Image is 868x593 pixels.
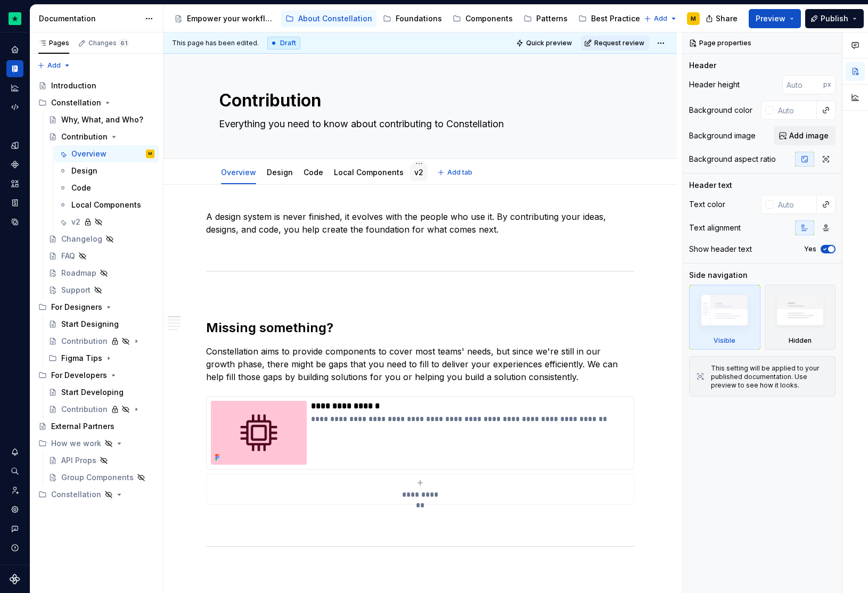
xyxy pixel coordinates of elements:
span: Add image [789,130,829,141]
input: Auto [782,75,823,94]
div: Patterns [536,13,568,24]
a: Home [6,41,23,58]
a: Components [448,10,517,27]
label: Yes [804,245,816,253]
span: Preview [756,13,785,24]
div: Empower your workflow. Build incredible experiences. [187,13,275,24]
div: API Props [61,455,96,466]
span: Request review [594,39,644,47]
a: Design [54,162,159,179]
span: Quick preview [526,39,572,47]
a: Start Designing [44,316,159,333]
div: Background aspect ratio [689,154,776,164]
a: Invite team [6,482,23,499]
div: Header height [689,79,740,90]
a: Design tokens [6,137,23,154]
div: Local Components [71,200,141,210]
a: Contribution [44,128,159,145]
a: Code automation [6,98,23,116]
div: Visible [714,336,735,345]
div: Start Designing [61,319,119,330]
span: Add [47,61,61,70]
a: v2 [54,213,159,230]
div: Changelog [61,234,102,244]
a: Analytics [6,79,23,96]
a: Introduction [34,77,159,94]
a: Assets [6,175,23,192]
span: 61 [119,39,129,47]
div: Text alignment [689,223,741,233]
a: Code [54,179,159,196]
div: About Constellation [298,13,372,24]
textarea: Everything you need to know about contributing to Constellation [217,116,619,133]
a: Documentation [6,60,23,77]
div: Text color [689,199,725,210]
div: For Designers [34,299,159,316]
a: Components [6,156,23,173]
button: Add tab [434,165,477,180]
div: External Partners [51,421,114,432]
a: Design [267,168,293,177]
div: Hidden [765,285,836,350]
a: Patterns [519,10,572,27]
a: Group Components [44,469,159,486]
div: Figma Tips [44,350,159,367]
div: Overview [71,149,107,159]
a: Empower your workflow. Build incredible experiences. [170,10,279,27]
div: Settings [6,501,23,518]
span: Publish [821,13,848,24]
a: Roadmap [44,265,159,282]
a: OverviewM [54,145,159,162]
div: For Designers [51,302,102,312]
div: Contribution [61,336,108,347]
div: Foundations [396,13,442,24]
h2: Missing something? [206,319,634,336]
a: Contribution [44,333,159,350]
a: Support [44,282,159,299]
span: This page has been edited. [172,39,259,47]
div: M [149,149,152,159]
div: Draft [267,37,300,50]
div: Header text [689,180,732,191]
div: Constellation [34,94,159,111]
input: Auto [774,195,817,214]
button: Request review [581,36,649,51]
div: How we work [51,438,101,449]
div: Group Components [61,472,134,483]
div: FAQ [61,251,75,261]
a: v2 [414,168,423,177]
div: Constellation [34,486,159,503]
button: Preview [749,9,801,28]
a: Storybook stories [6,194,23,211]
div: Search ⌘K [6,463,23,480]
div: For Developers [34,367,159,384]
a: Best Practices [574,10,649,27]
a: Data sources [6,213,23,230]
div: Page tree [170,8,638,29]
a: External Partners [34,418,159,435]
p: px [823,80,831,89]
div: Header [689,60,716,71]
p: A design system is never finished, it evolves with the people who use it. By contributing your id... [206,210,634,236]
img: 42db8969-0761-40de-a889-1186e9a34db5.png [211,401,307,465]
div: Best Practices [591,13,644,24]
div: Hidden [789,336,812,345]
div: Notifications [6,443,23,460]
button: Quick preview [513,36,577,51]
div: Local Components [330,161,408,183]
button: Share [700,9,744,28]
div: Start Developing [61,387,124,398]
div: Overview [217,161,260,183]
div: Show header text [689,244,752,254]
div: Contribution [61,131,108,142]
div: Background image [689,130,756,141]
